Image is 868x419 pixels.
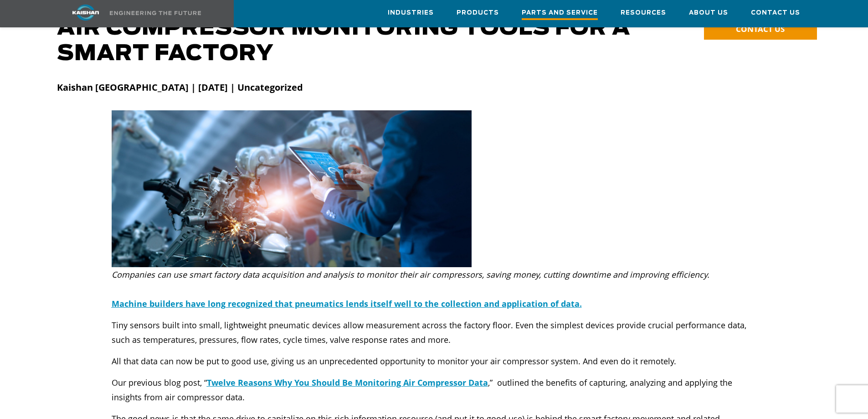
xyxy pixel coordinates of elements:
[207,377,488,388] a: Twelve Reasons Why You Should Be Monitoring Air Compressor Data
[621,0,666,25] a: Resources
[704,19,817,40] a: CONTACT US
[751,8,800,18] span: Contact Us
[112,375,757,404] p: Our previous blog post, “ ,” outlined the benefits of capturing, analyzing and applying the insig...
[388,8,434,18] span: Industries
[522,0,598,27] a: Parts and Service
[112,298,582,309] a: Machine builders have long recognized that pneumatics lends itself well to the collection and app...
[112,269,709,280] em: Companies can use smart factory data acquisition and analysis to monitor their air compressors, s...
[388,0,434,25] a: Industries
[621,8,666,18] span: Resources
[51,5,120,21] img: kaishan logo
[736,24,785,34] span: CONTACT US
[57,81,303,93] strong: Kaishan [GEOGRAPHIC_DATA] | [DATE] | Uncategorized
[689,8,728,18] span: About Us
[57,16,658,67] h1: Air Compressor Monitoring Tools for a Smart Factory
[112,354,757,368] p: All that data can now be put to good use, giving us an unprecedented opportunity to monitor your ...
[110,11,201,15] img: Engineering the future
[689,0,728,25] a: About Us
[112,110,472,267] img: Air Compressor Monitoring Tools for a Smart Factory
[112,318,757,347] p: Tiny sensors built into small, lightweight pneumatic devices allow measurement across the factory...
[751,0,800,25] a: Contact Us
[522,8,598,20] span: Parts and Service
[457,0,499,25] a: Products
[112,298,580,309] u: Machine builders have long recognized that pneumatics lends itself well to the collection and app...
[457,8,499,18] span: Products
